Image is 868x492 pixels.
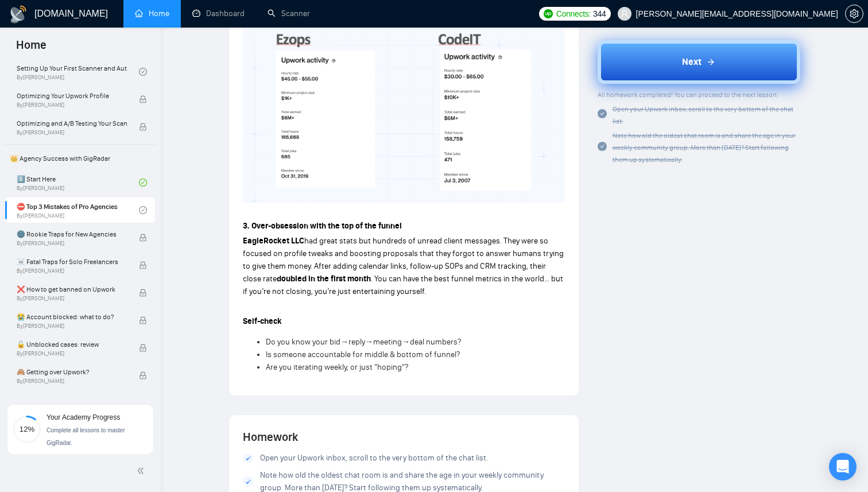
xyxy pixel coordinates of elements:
span: check-circle [598,110,607,119]
span: Next [682,55,702,69]
span: Complete all lessons to master GigRadar. [46,427,125,446]
a: homeHome [135,9,169,18]
span: 🔓 Unblocked cases: review [17,339,127,350]
span: ❌ How to get banned on Upwork [17,284,127,295]
span: By [PERSON_NAME] [17,240,127,247]
span: check-circle [139,206,147,214]
h4: Homework [243,429,565,445]
a: searchScanner [268,9,310,18]
button: setting [845,5,863,23]
strong: Self-check [243,316,282,326]
span: . You can have the best funnel metrics in the world… but if you’re not closing, you’re just enter... [243,274,563,296]
span: ☠️ Fatal Traps for Solo Freelancers [17,256,127,268]
span: By [PERSON_NAME] [17,129,127,136]
strong: doubled in the first month [277,274,371,284]
span: Is someone accountable for middle & bottom of funnel? [266,350,460,359]
span: lock [139,95,147,103]
div: Open Intercom Messenger [829,453,857,481]
span: check-circle [139,68,147,76]
span: All homework completed! You can proceed to the next lesson: [598,91,778,99]
span: lock [139,344,147,352]
a: ⛔ Top 3 Mistakes of Pro AgenciesBy[PERSON_NAME] [17,197,139,223]
span: Are you iterating weekly, or just “hoping”? [266,362,408,372]
a: Setting Up Your First Scanner and Auto-BidderBy[PERSON_NAME] [17,59,139,84]
span: lock [139,316,147,324]
span: had great stats but hundreds of unread client messages. They were so focused on profile tweaks an... [243,236,564,284]
span: Open your Upwork inbox, scroll to the very bottom of the chat list. [260,452,488,464]
span: Your Academy Progress [46,413,120,421]
a: dashboardDashboard [192,9,245,18]
span: lock [139,234,147,242]
img: AD_4nXd-fOX3NBm2V_DuK4XcUmVHXAidIPyCGpMb-2ZthFD6of7JQtojWGQvNO8As0TCvOuoj2RzRzcBsFeRdaa7fWlfNaEBb... [243,23,565,202]
span: setting [846,9,863,18]
strong: 3. Over-obsession with the top of the funnel [243,221,402,231]
span: lock [139,371,147,379]
span: check-circle [598,142,607,151]
span: Do you know your bid→reply→meeting→deal numbers? [266,337,461,347]
span: By [PERSON_NAME] [17,102,127,109]
a: setting [845,9,863,18]
span: Connects: [556,7,591,20]
span: Optimizing Your Upwork Profile [17,90,127,102]
span: check-circle [139,179,147,187]
span: 12% [13,425,41,433]
span: lock [139,289,147,297]
span: By [PERSON_NAME] [17,350,127,357]
span: lock [139,261,147,269]
span: double-left [137,465,148,476]
span: 344 [593,7,606,20]
span: 🙈 Getting over Upwork? [17,366,127,378]
span: lock [139,123,147,131]
span: By [PERSON_NAME] [17,323,127,330]
span: 😭 Account blocked: what to do? [17,311,127,323]
span: Home [7,37,56,61]
span: Note how old the oldest chat room is and share the age in your weekly community group. More than ... [613,131,796,164]
button: Next [598,40,801,84]
img: upwork-logo.png [544,9,553,18]
span: Optimizing and A/B Testing Your Scanner for Better Results [17,118,127,129]
span: Open your Upwork inbox, scroll to the very bottom of the chat list. [613,105,793,125]
strong: EagleRocket LLC [243,236,304,246]
span: By [PERSON_NAME] [17,268,127,274]
span: By [PERSON_NAME] [17,378,127,385]
span: user [621,10,629,18]
span: By [PERSON_NAME] [17,295,127,302]
span: 🌚 Rookie Traps for New Agencies [17,228,127,240]
img: logo [9,5,28,24]
span: 👑 Agency Success with GigRadar [5,147,155,170]
a: 1️⃣ Start HereBy[PERSON_NAME] [17,170,139,195]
